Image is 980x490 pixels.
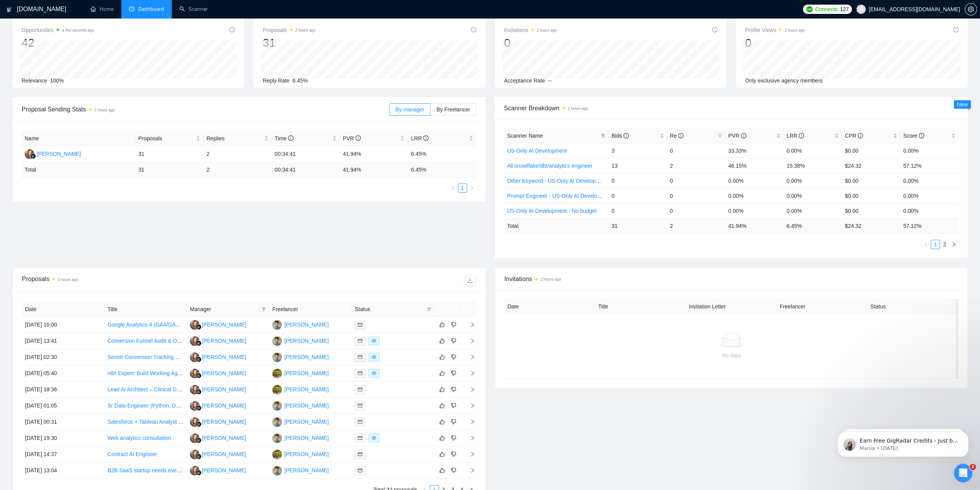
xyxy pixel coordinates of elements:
[284,434,328,442] div: [PERSON_NAME]
[725,173,784,188] td: 0.00%
[22,104,389,114] span: Proposal Sending Stats
[449,385,458,394] button: dislike
[678,133,683,138] span: info-circle
[272,354,328,360] a: RT[PERSON_NAME]
[358,452,362,456] span: mail
[599,130,607,141] span: filter
[451,370,456,376] span: dislike
[284,320,328,329] div: [PERSON_NAME]
[784,188,842,203] td: 0.00%
[138,6,164,12] span: Dashboard
[965,3,977,15] button: setting
[427,307,431,312] span: filter
[284,337,328,345] div: [PERSON_NAME]
[725,218,784,233] td: 41.94 %
[439,419,445,425] span: like
[826,415,980,469] iframe: Intercom notifications message
[667,173,725,188] td: 0
[931,240,940,249] a: 1
[667,143,725,158] td: 0
[608,218,667,233] td: 31
[358,387,362,392] span: mail
[138,134,194,143] span: Proposals
[272,418,328,424] a: RT[PERSON_NAME]
[439,370,445,376] span: like
[725,203,784,218] td: 0.00%
[271,146,340,162] td: 00:34:41
[504,218,609,233] td: Total
[12,16,142,42] div: message notification from Mariia, 6w ago. Earn Free GigRadar Credits - Just by Sharing Your Story...
[263,25,315,35] span: Proposals
[467,184,476,193] li: Next Page
[190,434,246,441] a: NK[PERSON_NAME]
[784,143,842,158] td: 0.00%
[196,421,201,427] img: gigradar-bm.png
[272,369,282,378] img: U
[261,307,266,312] span: filter
[196,389,201,394] img: gigradar-bm.png
[358,419,362,424] span: mail
[449,369,458,378] button: dislike
[284,401,328,410] div: [PERSON_NAME]
[190,466,199,475] img: NK
[845,133,863,139] span: CPR
[202,385,246,394] div: [PERSON_NAME]
[900,188,959,203] td: 0.00%
[196,454,201,459] img: gigradar-bm.png
[806,6,812,12] img: upwork-logo.png
[965,6,977,12] a: setting
[437,352,447,362] button: like
[202,434,246,442] div: [PERSON_NAME]
[202,337,246,345] div: [PERSON_NAME]
[30,153,36,159] img: gigradar-bm.png
[196,470,201,475] img: gigradar-bm.png
[712,27,717,32] span: info-circle
[202,320,246,329] div: [PERSON_NAME]
[458,184,467,192] a: 1
[284,450,328,458] div: [PERSON_NAME]
[135,131,203,146] th: Proposals
[451,186,456,190] span: left
[179,6,208,12] a: searchScanner
[537,28,557,32] time: 2 hours ago
[670,133,684,139] span: Re
[272,321,328,327] a: RT[PERSON_NAME]
[295,28,316,32] time: 2 hours ago
[129,6,134,12] span: dashboard
[548,77,551,84] span: --
[190,320,199,330] img: NK
[196,438,201,443] img: gigradar-bm.png
[439,451,445,457] span: like
[190,337,246,344] a: NK[PERSON_NAME]
[190,370,246,376] a: NK[PERSON_NAME]
[940,240,949,249] a: 2
[272,467,328,473] a: RT[PERSON_NAME]
[272,320,282,330] img: RT
[507,148,567,154] a: US-Only AI Development
[437,401,447,410] button: like
[288,135,293,141] span: info-circle
[272,434,328,441] a: RT[PERSON_NAME]
[190,369,199,378] img: NK
[504,35,557,50] div: 0
[507,178,608,184] a: Other Keyword - US-Only AI Development
[451,435,456,441] span: dislike
[190,450,199,459] img: NK
[784,173,842,188] td: 0.00%
[464,274,476,286] button: download
[952,242,956,247] span: right
[190,336,199,346] img: NK
[7,3,12,16] img: logo
[667,203,725,218] td: 0
[22,274,249,286] div: Proposals
[107,370,197,376] a: n8n Expert: Build Working Agent PoC
[667,218,725,233] td: 2
[22,162,135,177] td: Total
[272,370,328,376] a: U[PERSON_NAME]
[107,451,157,457] a: Contract AI Engineer
[451,386,456,392] span: dislike
[439,386,445,392] span: like
[949,240,958,249] li: Next Page
[449,184,458,193] li: Previous Page
[107,419,277,425] a: Salesforce + Tableau Analyst (Sales Reporting & Dashboard Build-Out)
